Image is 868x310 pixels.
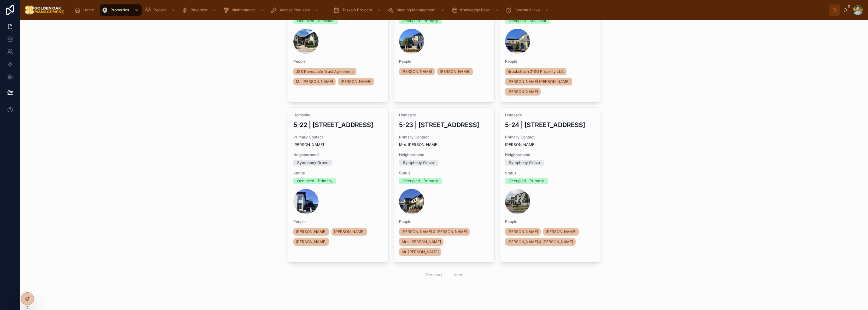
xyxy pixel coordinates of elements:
div: Symphony Grove [297,160,328,166]
h3: 5-23 | [STREET_ADDRESS] [399,120,489,130]
span: [PERSON_NAME] & [PERSON_NAME] [507,239,573,244]
img: App logo [25,5,64,15]
span: Mr. [PERSON_NAME] [402,249,439,254]
a: Access Requests [269,4,322,16]
span: Meeting Management [396,8,436,13]
a: Knowledge Base [449,4,502,16]
span: People [505,219,595,224]
span: Access Requests [279,8,310,13]
span: [PERSON_NAME] [507,89,538,94]
a: [PERSON_NAME] [399,68,435,75]
span: [PERSON_NAME] [PERSON_NAME] [507,79,570,84]
span: Homesite [399,113,489,118]
div: Occupied - Primary [403,178,438,184]
a: Brockstown 21SG Property LLC [505,68,566,75]
a: [PERSON_NAME] [PERSON_NAME] [505,78,572,85]
span: [PERSON_NAME] [507,229,538,234]
a: [PERSON_NAME] [437,68,473,75]
div: scrollable content [69,3,829,17]
a: Homesite5-22 | [STREET_ADDRESS]Primary Contact[PERSON_NAME]NeighborhoodSymphony GroveStatusOccupi... [288,107,389,262]
span: People [293,59,384,64]
a: [PERSON_NAME] & [PERSON_NAME] [399,228,470,236]
a: Maintenance [221,4,267,16]
a: Homesite5-23 | [STREET_ADDRESS]Primary ContactMrs. [PERSON_NAME]NeighborhoodSymphony GroveStatusO... [394,107,495,262]
span: Payables [191,8,207,13]
a: Mr. [PERSON_NAME] [293,78,336,85]
span: Mrs. [PERSON_NAME] [402,239,441,244]
span: Status [505,171,595,176]
a: Mrs. [PERSON_NAME] [399,238,443,246]
span: Homesite [293,113,384,118]
span: Neighborhood [399,152,489,157]
div: Occupied - Primary [403,18,438,24]
span: Mrs. [PERSON_NAME] [399,142,489,147]
a: [PERSON_NAME] [505,228,541,236]
a: Home [73,4,98,16]
div: Occupied - Primary [509,178,544,184]
span: [PERSON_NAME] [341,79,371,84]
span: Primary Contact [293,135,384,140]
div: Symphony Grove [509,160,540,166]
span: Mr. [PERSON_NAME] [296,79,333,84]
span: Home [83,8,94,13]
a: [PERSON_NAME] [293,228,329,236]
span: Neighborhood [505,152,595,157]
a: People [143,4,179,16]
span: Primary Contact [399,135,489,140]
span: Neighborhood [293,152,384,157]
span: People [399,219,489,224]
span: [PERSON_NAME] [546,229,576,234]
span: Primary Contact [505,135,595,140]
span: Homesite [505,113,595,118]
a: Payables [180,4,220,16]
a: Properties [100,4,142,16]
h3: 5-24 | [STREET_ADDRESS] [505,120,595,130]
a: [PERSON_NAME] [293,238,329,246]
span: Status [293,171,384,176]
span: People [505,59,595,64]
a: Mr. [PERSON_NAME] [399,248,441,256]
span: Properties [110,8,129,13]
a: External Links [504,4,552,16]
span: Status [399,171,489,176]
a: [PERSON_NAME] [338,78,374,85]
span: [PERSON_NAME] [440,69,470,74]
span: People [293,219,384,224]
h3: 5-22 | [STREET_ADDRESS] [293,120,384,130]
span: People [399,59,489,64]
span: [PERSON_NAME] [334,229,365,234]
a: Tasks & Projects [331,4,384,16]
a: Meeting Management [386,4,448,16]
span: [PERSON_NAME] [505,142,595,147]
span: Knowledge Base [460,8,490,13]
span: [PERSON_NAME] [402,69,432,74]
span: [PERSON_NAME] [296,229,326,234]
div: Occupied - Seasonal [297,18,334,24]
div: Occupied - Primary [297,178,332,184]
span: [PERSON_NAME] & [PERSON_NAME] [402,229,467,234]
span: [PERSON_NAME] [296,239,326,244]
div: Occupied - Seasonal [509,18,546,24]
a: [PERSON_NAME] [331,228,367,236]
a: [PERSON_NAME] & [PERSON_NAME] [505,238,576,246]
span: JSS Revocable Trust Agreement [296,69,354,74]
span: People [154,8,166,13]
span: Maintenance [232,8,255,13]
span: Tasks & Projects [342,8,372,13]
span: [PERSON_NAME] [293,142,384,147]
a: JSS Revocable Trust Agreement [293,68,356,75]
a: [PERSON_NAME] [543,228,579,236]
div: Symphony Grove [403,160,434,166]
span: Brockstown 21SG Property LLC [507,69,564,74]
a: Homesite5-24 | [STREET_ADDRESS]Primary Contact[PERSON_NAME]NeighborhoodSymphony GroveStatusOccupi... [500,107,601,262]
a: [PERSON_NAME] [505,88,541,96]
span: External Links [514,8,540,13]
